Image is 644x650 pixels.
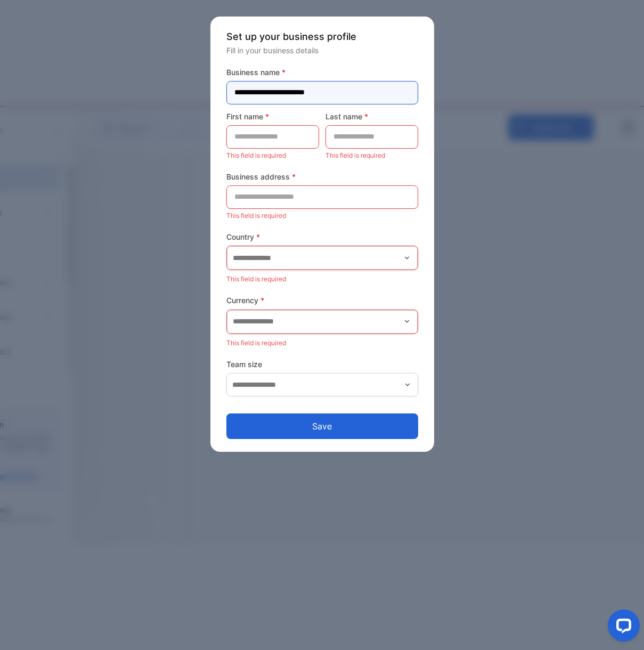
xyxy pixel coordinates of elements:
[226,111,319,122] label: First name
[226,359,418,370] label: Team size
[226,295,418,306] label: Currency
[226,171,418,182] label: Business address
[226,336,418,350] p: This field is required
[226,231,418,242] label: Country
[226,67,418,78] label: Business name
[226,413,418,439] button: Save
[325,111,418,122] label: Last name
[226,45,418,56] p: Fill in your business details
[325,149,418,162] p: This field is required
[226,149,319,162] p: This field is required
[599,605,644,650] iframe: LiveChat chat widget
[226,29,418,44] p: Set up your business profile
[226,209,418,223] p: This field is required
[226,272,418,286] p: This field is required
